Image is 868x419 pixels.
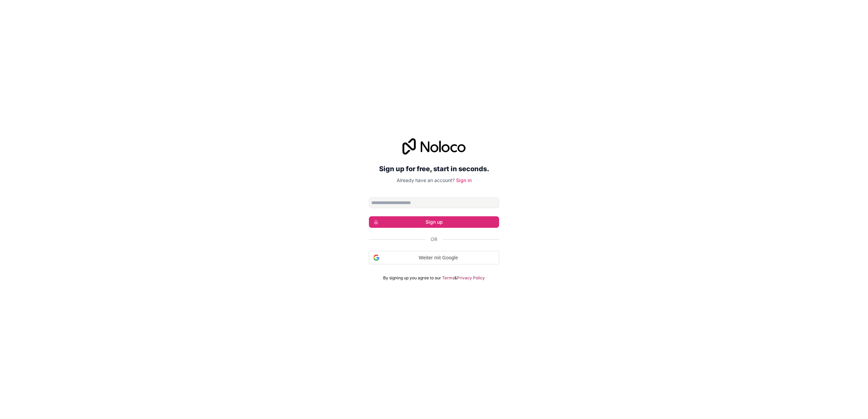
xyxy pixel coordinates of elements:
[454,275,457,281] span: &
[369,216,499,228] button: Sign up
[383,275,441,281] span: By signing up you agree to our
[457,275,485,281] a: Privacy Policy
[397,177,455,183] span: Already have an account?
[431,236,437,243] span: Or
[369,163,499,175] h2: Sign up for free, start in seconds.
[456,177,472,183] a: Sign in
[442,275,454,281] a: Terms
[369,197,499,208] input: Email address
[369,251,499,264] div: Weiter mit Google
[382,254,495,261] span: Weiter mit Google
